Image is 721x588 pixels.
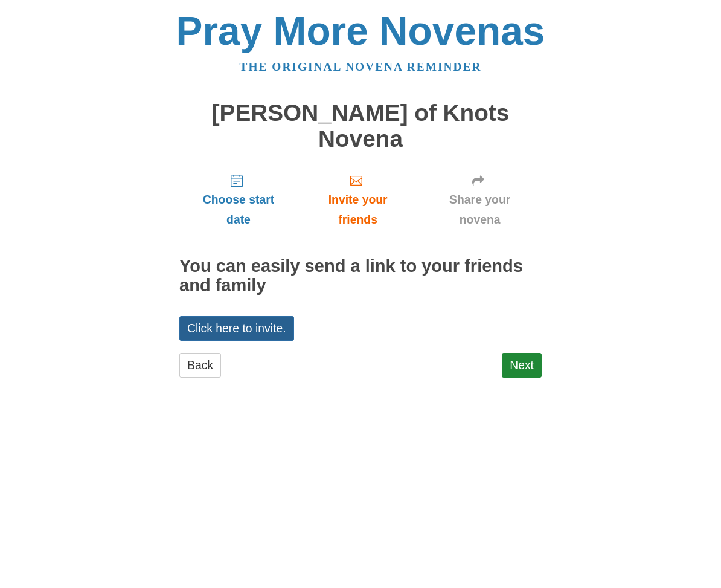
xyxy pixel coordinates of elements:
[418,164,542,236] a: Share your novena
[179,164,298,236] a: Choose start date
[191,190,286,230] span: Choose start date
[310,190,406,230] span: Invite your friends
[179,353,221,378] a: Back
[502,353,542,378] a: Next
[430,190,530,230] span: Share your novena
[298,164,418,236] a: Invite your friends
[179,316,294,341] a: Click here to invite.
[179,100,542,152] h1: [PERSON_NAME] of Knots Novena
[176,8,545,53] a: Pray More Novenas
[179,257,542,296] h2: You can easily send a link to your friends and family
[240,60,482,73] a: The original novena reminder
